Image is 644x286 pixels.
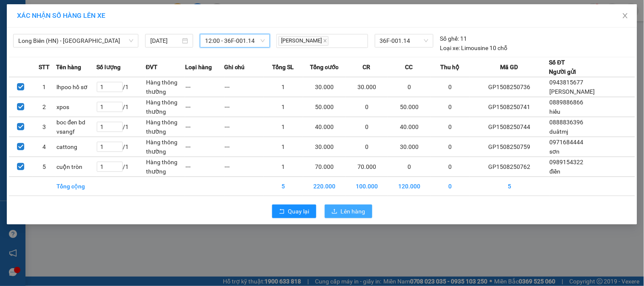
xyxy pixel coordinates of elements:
td: 70.000 [346,157,388,177]
td: 0 [346,117,388,137]
span: 0989154322 [550,159,584,165]
span: Quay lại [288,207,309,216]
span: rollback [279,208,285,215]
td: cattong [56,137,96,157]
span: sơn [550,148,560,155]
td: 0 [430,177,470,196]
td: --- [225,137,264,157]
td: Tổng cộng [56,177,96,196]
span: duâtmj [550,128,568,135]
div: Số ĐT Người gửi [549,58,577,76]
td: --- [225,117,264,137]
td: boc đen bd vsangf [56,117,96,137]
span: Loại xe: [440,43,460,53]
span: điền [36,62,48,68]
td: 30.000 [388,137,430,157]
span: 0971684444 [550,139,584,146]
td: 0 [346,97,388,117]
td: 1 [264,117,303,137]
td: / 1 [96,157,146,177]
span: Loại hàng [185,62,212,72]
span: 437A Giải Phóng [34,49,93,58]
span: CR [363,62,371,72]
td: --- [185,77,225,97]
td: / 1 [96,77,146,97]
td: 50.000 [388,97,430,117]
span: CC [405,62,413,72]
td: GP1508250759 [470,137,549,157]
span: hiếu [550,108,561,115]
td: 1 [264,157,303,177]
td: --- [185,117,225,137]
img: logo [6,8,41,44]
td: --- [185,157,225,177]
td: 0 [430,137,470,157]
td: 220.000 [303,177,346,196]
td: 2 [33,97,56,117]
td: 30.000 [303,77,346,97]
td: 0 [346,137,388,157]
td: GP1508250744 [470,117,549,137]
span: [PERSON_NAME] [278,36,329,46]
td: 5 [470,177,549,196]
span: Website [85,38,105,45]
span: Tên hàng [56,62,81,72]
td: 100.000 [346,177,388,196]
td: 0 [430,157,470,177]
td: 1 [264,77,303,97]
span: Số ghế: [440,34,459,43]
td: 0 [388,157,430,177]
td: 0 [430,77,470,97]
span: Số lượng [96,62,121,72]
td: GP1508250741 [470,97,549,117]
td: --- [225,157,264,177]
span: upload [332,208,337,215]
td: GP1508250762 [470,157,549,177]
td: Hàng thông thường [146,117,185,137]
td: 3 [33,117,56,137]
span: close [323,39,327,43]
div: 11 [440,34,467,43]
span: XÁC NHẬN SỐ HÀNG LÊN XE [17,11,105,20]
td: / 1 [96,97,146,117]
strong: CÔNG TY TNHH VĨNH QUANG [65,8,180,17]
span: 0889886866 [550,99,584,106]
td: 30.000 [303,137,346,157]
span: Tổng SL [273,62,294,72]
td: --- [185,97,225,117]
span: Tổng cước [310,62,338,72]
td: 1 [264,137,303,157]
td: --- [225,77,264,97]
td: 0 [430,117,470,137]
strong: PHIẾU GỬI HÀNG [88,18,157,27]
td: 4 [33,137,56,157]
span: Ghi chú [225,62,245,72]
td: / 1 [96,137,146,157]
td: GP1508250736 [470,77,549,97]
td: lhpoo hồ sơ [56,77,96,97]
td: cuộn tròn [56,157,96,177]
td: 0 [430,97,470,117]
span: close [622,12,629,19]
span: 0888836396 [550,119,584,126]
div: Limousine 10 chỗ [440,43,508,53]
span: 12:00 - 36F-001.14 [205,34,265,47]
td: Hàng thông thường [146,97,185,117]
span: ĐVT [146,62,157,72]
td: xpos [56,97,96,117]
td: 0 [388,77,430,97]
td: 30.000 [346,77,388,97]
span: điền [550,168,561,175]
td: / 1 [96,117,146,137]
span: 36F-001.14 [380,34,428,47]
span: [PERSON_NAME] [550,88,595,95]
td: 1 [264,97,303,117]
button: uploadLên hàng [325,205,372,218]
strong: Hotline : 0889 23 23 23 [95,29,150,35]
td: Hàng thông thường [146,157,185,177]
span: 0943815677 [550,79,584,86]
td: 120.000 [388,177,430,196]
td: 5 [264,177,303,196]
td: --- [225,97,264,117]
td: --- [185,137,225,157]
